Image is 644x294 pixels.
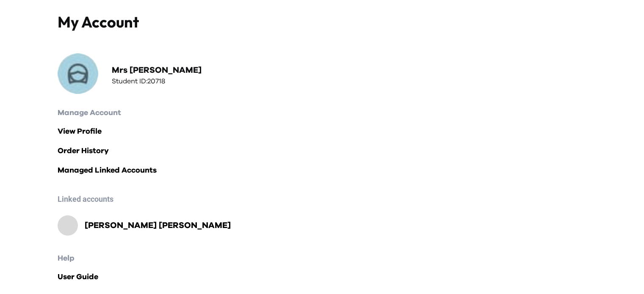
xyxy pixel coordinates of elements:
[58,107,587,119] h2: Manage Account
[58,165,587,176] a: Managed Linked Accounts
[58,193,587,205] h6: Linked accounts
[112,76,202,86] h3: Student ID: 20718
[58,53,98,94] img: Profile Picture
[58,13,322,31] h4: My Account
[78,220,231,231] a: [PERSON_NAME] [PERSON_NAME]
[58,145,587,157] a: Order History
[112,64,202,76] h2: Mrs [PERSON_NAME]
[58,126,587,137] a: View Profile
[85,220,231,231] h2: [PERSON_NAME] [PERSON_NAME]
[58,271,587,283] a: User Guide
[58,253,587,264] h2: Help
